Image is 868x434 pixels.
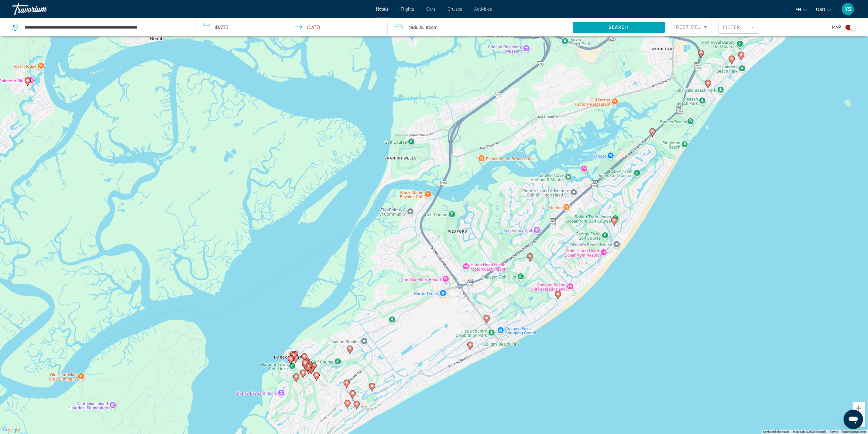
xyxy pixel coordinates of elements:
button: Keyboard shortcuts [763,430,789,434]
button: User Menu [840,3,856,15]
button: Travelers: 5 adults, 0 children [388,18,572,36]
span: Room [427,25,437,30]
a: Flights [401,7,414,12]
a: Hotels [376,7,389,12]
span: YS [845,6,851,12]
button: Change language [795,5,807,14]
span: en [795,7,801,12]
button: Check-in date: Oct 6, 2025 Check-out date: Oct 12, 2025 [197,18,388,36]
a: Activities [475,7,492,12]
button: Zoom in [853,402,865,414]
a: Cruises [448,7,462,12]
span: Adults [411,25,423,30]
a: Travorium [12,1,73,17]
span: Best Deals [676,25,708,29]
a: Open this area in Google Maps (opens a new window) [2,426,22,434]
img: Google [2,426,22,434]
button: Toggle map [841,25,856,30]
button: Filter [718,21,759,34]
span: Map data ©2025 Google [793,430,826,433]
span: , 1 [423,23,437,32]
span: Map [832,23,841,32]
button: Change currency [816,5,831,14]
a: Terms (opens in new tab) [830,430,838,433]
mat-select: Sort by [676,23,707,31]
span: 5 [408,23,423,32]
a: Report a map error [842,430,866,433]
iframe: Button to launch messaging window [844,410,863,429]
span: Search [609,25,629,30]
button: Search [573,22,665,33]
a: Cars [427,7,436,12]
span: USD [816,7,825,12]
